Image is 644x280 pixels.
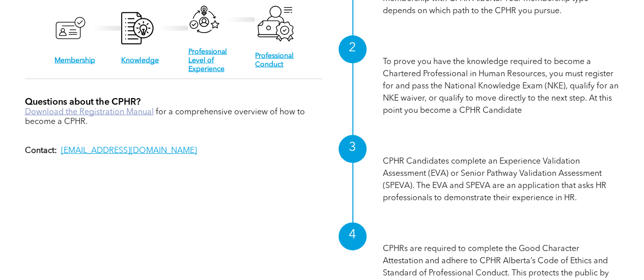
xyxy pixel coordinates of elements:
p: To prove you have the knowledge required to become a Chartered Professional in Human Resources, y... [383,56,620,117]
p: CPHR Candidates complete an Experience Validation Assessment (EVA) or Senior Pathway Validation A... [383,155,620,204]
div: 2 [339,36,367,64]
div: 4 [339,223,367,251]
a: Membership [54,57,95,64]
span: for a comprehensive overview of how to become a CPHR. [25,108,305,126]
span: Questions about the CPHR? [25,98,141,107]
strong: Contact: [25,147,57,155]
a: [EMAIL_ADDRESS][DOMAIN_NAME] [61,147,197,155]
div: 3 [339,135,367,163]
a: Professional Conduct [255,52,294,68]
a: Professional Level of Experience [188,48,227,73]
a: Knowledge [121,57,159,64]
h1: Professional Conduct [383,227,620,243]
h1: Knowledge [383,40,620,56]
a: Download the Registration Manual [25,108,154,116]
h1: Professional Level of Experience [383,140,620,155]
